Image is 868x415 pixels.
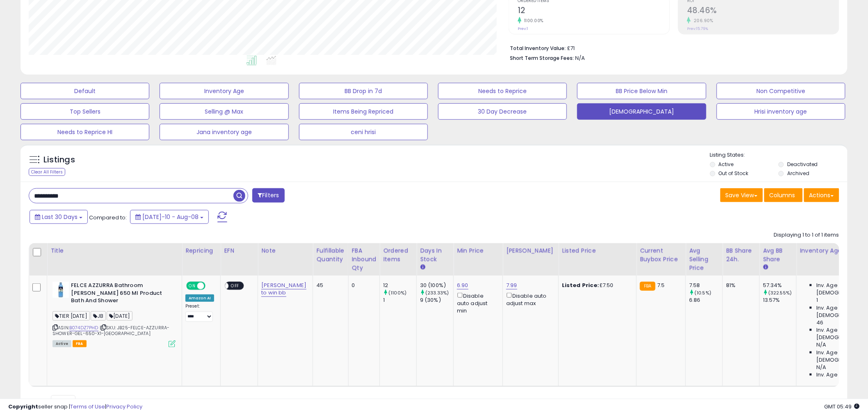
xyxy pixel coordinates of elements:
[160,83,288,99] button: Inventory Age
[89,214,127,221] span: Compared to:
[53,340,71,347] span: All listings currently available for purchase on Amazon
[720,188,763,202] button: Save View
[42,213,78,221] span: Last 30 Days
[21,103,149,120] button: Top Sellers
[726,282,753,289] div: 81%
[204,283,217,290] span: OFF
[726,246,756,264] div: BB Share 24h.
[425,290,449,296] small: (233.33%)
[640,246,682,264] div: Current Buybox Price
[518,6,669,17] h2: 12
[21,83,149,99] button: Default
[763,296,796,304] div: 13.57%
[106,403,142,410] a: Privacy Policy
[438,103,567,120] button: 30 Day Decrease
[770,191,795,199] span: Columns
[689,296,722,304] div: 6.86
[388,290,407,296] small: (1100%)
[8,403,38,410] strong: Copyright
[763,282,796,289] div: 57.34%
[299,103,428,120] button: Items Being Repriced
[160,103,288,120] button: Selling @ Max
[694,290,711,296] small: (10.5%)
[21,124,149,140] button: Needs to Reprice HI
[30,210,88,224] button: Last 30 Days
[438,83,567,99] button: Needs to Reprice
[261,281,306,297] a: [PERSON_NAME] to win bb
[816,371,859,379] span: Inv. Age 181 Plus:
[352,246,377,272] div: FBA inbound Qty
[420,282,453,289] div: 30 (100%)
[420,246,450,264] div: Days In Stock
[506,246,555,255] div: [PERSON_NAME]
[420,296,453,304] div: 9 (30%)
[816,319,823,326] span: 46
[457,246,499,255] div: Min Price
[383,282,416,289] div: 12
[299,124,428,140] button: ceni hrisi
[71,282,171,307] b: FELCE AZZURRA Bathroom [PERSON_NAME] 650 Ml Product Bath And Shower
[261,246,309,255] div: Note
[804,188,839,202] button: Actions
[562,282,630,289] div: £7.50
[577,83,706,99] button: BB Price Below Min
[457,291,496,315] div: Disable auto adjust min
[510,45,566,52] b: Total Inventory Value:
[316,282,342,289] div: 45
[43,154,75,166] h5: Listings
[518,26,528,31] small: Prev: 1
[764,188,803,202] button: Columns
[8,403,142,411] div: seller snap | |
[29,168,65,176] div: Clear All Filters
[825,403,860,410] span: 2025-09-8 05:49 GMT
[689,282,722,289] div: 7.58
[73,340,87,347] span: FBA
[91,311,106,321] span: JB
[352,282,374,289] div: 0
[506,291,552,307] div: Disable auto adjust max
[53,282,176,347] div: ASIN:
[383,296,416,304] div: 1
[816,296,818,304] span: 1
[229,283,242,290] span: OFF
[50,246,178,255] div: Title
[763,264,768,271] small: Avg BB Share.
[142,213,199,221] span: [DATE]-10 - Aug-08
[562,246,633,255] div: Listed Price
[687,26,708,31] small: Prev: 15.79%
[719,170,749,177] label: Out of Stock
[510,55,574,62] b: Short Term Storage Fees:
[316,246,345,264] div: Fulfillable Quantity
[691,18,713,24] small: 206.90%
[577,103,706,120] button: [DEMOGRAPHIC_DATA]
[640,282,655,291] small: FBA
[658,281,665,289] span: 7.5
[687,6,839,17] h2: 48.46%
[710,151,847,159] p: Listing States:
[774,231,839,239] div: Displaying 1 to 1 of 1 items
[53,311,90,321] span: TIER [DATE]
[719,161,734,168] label: Active
[717,83,845,99] button: Non Competitive
[506,281,517,290] a: 7.99
[689,246,719,272] div: Avg Selling Price
[35,398,94,406] span: Show: entries
[768,290,792,296] small: (322.55%)
[185,294,214,302] div: Amazon AI
[187,283,197,290] span: ON
[521,18,544,24] small: 1100.00%
[69,324,98,331] a: B074DZ7PHD
[130,210,209,224] button: [DATE]-10 - Aug-08
[160,124,288,140] button: Jana inventory age
[185,246,217,255] div: Repricing
[816,341,826,349] span: N/A
[70,403,105,410] a: Terms of Use
[420,264,425,271] small: Days In Stock.
[224,246,254,255] div: EFN
[787,161,818,168] label: Deactivated
[562,281,599,289] b: Listed Price:
[383,246,413,264] div: Ordered Items
[185,303,214,322] div: Preset:
[717,103,845,120] button: Hrisi inventory age
[510,43,833,52] li: £71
